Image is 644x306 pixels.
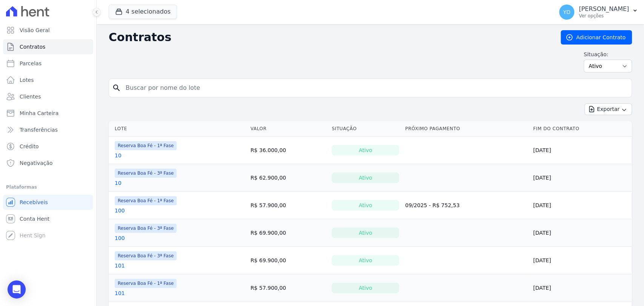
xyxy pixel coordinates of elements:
span: YD [563,9,570,15]
a: Recebíveis [3,195,93,210]
th: Lote [109,121,247,137]
span: Crédito [20,143,39,150]
a: 101 [115,289,125,297]
span: Minha Carteira [20,109,58,117]
span: Contratos [20,43,45,51]
div: Plataformas [6,183,90,192]
a: 100 [115,207,125,214]
td: R$ 62.900,00 [247,164,329,192]
span: Reserva Boa Fé - 1ª Fase [115,279,177,288]
th: Valor [247,121,329,137]
a: Adicionar Contrato [561,30,632,45]
a: 10 [115,152,121,159]
a: Visão Geral [3,23,93,38]
td: [DATE] [530,192,632,219]
a: 10 [115,179,121,187]
div: Ativo [332,200,399,211]
a: Lotes [3,72,93,88]
p: [PERSON_NAME] [579,5,629,13]
button: Exportar [584,103,632,115]
td: [DATE] [530,164,632,192]
td: R$ 57.900,00 [247,274,329,302]
button: YD [PERSON_NAME] Ver opções [553,2,644,23]
td: R$ 69.900,00 [247,219,329,247]
td: [DATE] [530,137,632,164]
span: Negativação [20,159,53,167]
th: Situação [329,121,402,137]
span: Recebíveis [20,198,48,206]
a: Contratos [3,39,93,54]
a: Clientes [3,89,93,104]
a: 09/2025 - R$ 752,53 [405,202,460,208]
th: Fim do Contrato [530,121,632,137]
a: Crédito [3,139,93,154]
th: Próximo Pagamento [402,121,530,137]
span: Reserva Boa Fé - 1ª Fase [115,196,177,205]
span: Reserva Boa Fé - 3ª Fase [115,251,177,260]
p: Ver opções [579,13,629,19]
td: R$ 36.000,00 [247,137,329,164]
a: Minha Carteira [3,106,93,121]
button: 4 selecionados [109,5,177,19]
td: R$ 69.900,00 [247,247,329,274]
a: Negativação [3,155,93,171]
div: Ativo [332,255,399,266]
span: Conta Hent [20,215,49,223]
span: Reserva Boa Fé - 3ª Fase [115,224,177,233]
div: Open Intercom Messenger [8,280,26,298]
span: Reserva Boa Fé - 1ª Fase [115,141,177,150]
a: 101 [115,262,125,269]
span: Clientes [20,93,41,100]
div: Ativo [332,283,399,293]
span: Lotes [20,76,34,84]
h2: Contratos [109,31,549,44]
span: Transferências [20,126,58,134]
a: Conta Hent [3,211,93,226]
input: Buscar por nome do lote [121,80,629,95]
td: [DATE] [530,219,632,247]
a: Transferências [3,122,93,137]
td: [DATE] [530,274,632,302]
a: 100 [115,234,125,242]
div: Ativo [332,145,399,155]
span: Parcelas [20,60,41,67]
td: R$ 57.900,00 [247,192,329,219]
a: Parcelas [3,56,93,71]
label: Situação: [584,51,632,58]
i: search [112,83,121,92]
span: Reserva Boa Fé - 3ª Fase [115,169,177,178]
div: Ativo [332,228,399,238]
div: Ativo [332,172,399,183]
td: [DATE] [530,247,632,274]
span: Visão Geral [20,26,50,34]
